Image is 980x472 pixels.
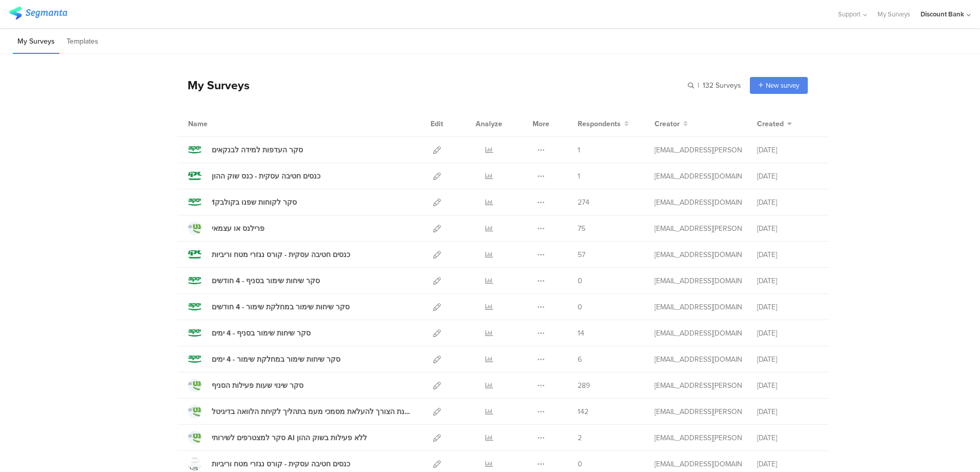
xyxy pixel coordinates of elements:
li: My Surveys [13,30,59,54]
div: [DATE] [757,406,819,417]
a: סקר שיחות שימור בסניף - 4 חודשים [188,274,320,287]
div: anat.gilad@dbank.co.il [655,276,742,286]
div: כנסים חטיבה עסקית - קורס נגזרי מטח וריביות [212,249,350,260]
div: [DATE] [757,354,819,365]
a: סקר שינוי שעות פעילות הסניף [188,379,303,392]
div: [DATE] [757,171,819,182]
div: פרילנס או עצמאי [212,223,264,234]
div: סקר שינוי שעות פעילות הסניף [212,380,303,391]
div: כנסים חטיבה עסקית - קורס נגזרי מטח וריביות [212,459,350,469]
div: סקר שיחות שימור במחלקת שימור - 4 חודשים [212,302,350,312]
a: סקר לקוחות שפנו בקולבק1 [188,195,297,209]
a: כנסים חטיבה עסקית - קורס נגזרי מטח וריביות [188,457,350,470]
div: [DATE] [757,223,819,234]
div: hofit.refael@dbank.co.il [655,406,742,417]
li: Templates [62,30,103,54]
span: Support [838,9,861,19]
span: 142 [578,406,588,417]
a: כנסים חטיבה עסקית - כנס שוק ההון [188,169,320,183]
img: segmanta logo [9,7,67,19]
span: 57 [578,249,585,260]
div: [DATE] [757,197,819,208]
button: Respondents [578,119,629,129]
div: [DATE] [757,432,819,443]
span: New survey [766,81,799,90]
span: 1 [578,145,580,155]
div: anat.gilad@dbank.co.il [655,171,742,182]
div: סקר לקוחות שפנו בקולבק1 [212,197,297,208]
div: Name [188,119,250,129]
div: Analyze [474,111,504,136]
div: [DATE] [757,249,819,260]
div: anat.gilad@dbank.co.il [655,249,742,260]
span: 289 [578,380,590,391]
span: Created [757,119,784,129]
span: 0 [578,459,582,469]
div: Edit [426,111,448,136]
div: eden.nabet@dbank.co.il [655,197,742,208]
span: 132 Surveys [703,80,741,91]
div: סקר שיחות שימור בסניף - 4 ימים [212,328,311,339]
button: Creator [655,119,688,129]
div: בחינת הצורך להעלאת מסמכי מעמ בתהליך לקיחת הלוואה בדיגיטל [212,406,411,417]
span: 1 [578,171,580,182]
a: כנסים חטיבה עסקית - קורס נגזרי מטח וריביות [188,248,350,261]
span: 75 [578,223,585,234]
span: 0 [578,276,582,286]
span: Respondents [578,119,621,129]
div: כנסים חטיבה עסקית - כנס שוק ההון [212,171,320,182]
span: 6 [578,354,582,365]
span: Creator [655,119,680,129]
div: hofit.refael@dbank.co.il [655,223,742,234]
div: סקר שיחות שימור בסניף - 4 חודשים [212,276,320,286]
a: סקר למצטרפים לשירותי AI ללא פעילות בשוק ההון [188,431,367,444]
div: hofit.refael@dbank.co.il [655,432,742,443]
div: My Surveys [177,76,250,94]
div: Discount Bank [921,9,964,19]
span: 2 [578,432,582,443]
span: 0 [578,302,582,312]
div: anat.gilad@dbank.co.il [655,459,742,469]
span: 274 [578,197,589,208]
div: hofit.refael@dbank.co.il [655,380,742,391]
div: [DATE] [757,276,819,286]
a: סקר העדפות למידה לבנקאים [188,143,303,156]
div: anat.gilad@dbank.co.il [655,354,742,365]
div: anat.gilad@dbank.co.il [655,302,742,312]
a: בחינת הצורך להעלאת מסמכי מעמ בתהליך לקיחת הלוואה בדיגיטל [188,405,411,418]
div: סקר שיחות שימור במחלקת שימור - 4 ימים [212,354,340,365]
div: [DATE] [757,145,819,155]
a: פרילנס או עצמאי [188,222,264,235]
div: [DATE] [757,459,819,469]
div: anat.gilad@dbank.co.il [655,328,742,339]
a: סקר שיחות שימור במחלקת שימור - 4 חודשים [188,300,350,313]
span: 14 [578,328,584,339]
span: | [696,80,701,91]
a: סקר שיחות שימור במחלקת שימור - 4 ימים [188,352,340,366]
a: סקר שיחות שימור בסניף - 4 ימים [188,326,311,340]
div: More [530,111,552,136]
div: hofit.refael@dbank.co.il [655,145,742,155]
div: [DATE] [757,380,819,391]
div: סקר העדפות למידה לבנקאים [212,145,303,155]
div: [DATE] [757,328,819,339]
div: סקר למצטרפים לשירותי AI ללא פעילות בשוק ההון [212,432,367,443]
button: Created [757,119,792,129]
div: [DATE] [757,302,819,312]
